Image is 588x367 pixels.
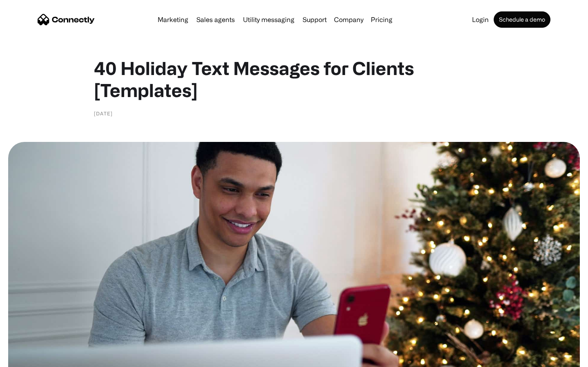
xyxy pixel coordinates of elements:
aside: Language selected: English [8,353,49,364]
a: Pricing [367,16,396,23]
a: Utility messaging [240,16,298,23]
a: home [38,13,95,26]
a: Support [299,16,330,23]
a: Schedule a demo [494,11,550,28]
div: Company [334,14,363,25]
ul: Language list [16,353,49,364]
a: Marketing [154,16,192,23]
a: Login [469,16,492,23]
a: Sales agents [193,16,238,23]
h1: 40 Holiday Text Messages for Clients [Templates] [94,57,494,101]
div: [DATE] [94,109,113,117]
div: Company [332,14,366,25]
